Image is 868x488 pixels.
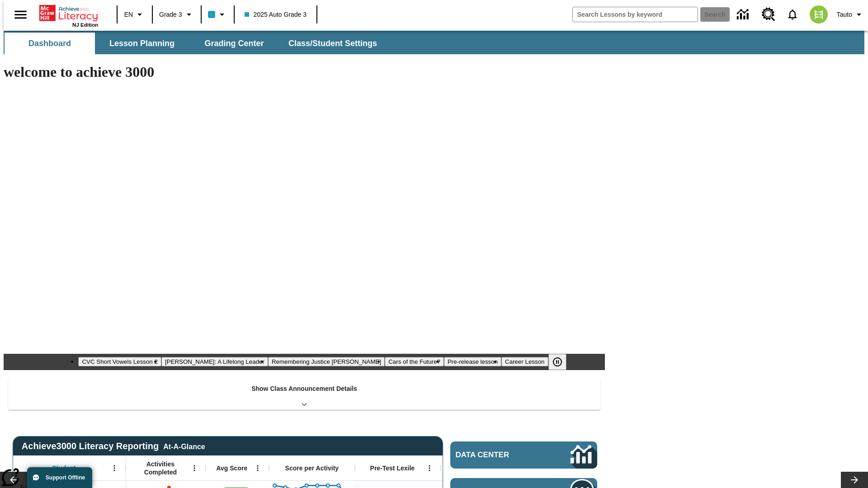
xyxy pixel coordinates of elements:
h1: welcome to achieve 3000 [4,64,605,80]
span: Lesson Planning [109,38,175,49]
a: Home [39,4,98,22]
button: Open side menu [7,1,34,28]
button: Select a new avatar [804,3,833,26]
button: Open Menu [423,461,436,475]
a: Notifications [781,3,804,26]
span: Student [52,464,75,472]
button: Lesson carousel, Next [841,472,868,488]
img: avatar image [810,5,828,23]
div: Show Class Announcement Details [8,379,600,410]
span: Activities Completed [131,460,190,476]
div: Home [39,3,98,28]
div: Pause [548,354,576,370]
button: Slide 3 Remembering Justice O'Connor [268,357,385,366]
span: Class/Student Settings [288,38,377,49]
input: search field [573,7,698,22]
button: Dashboard [5,33,95,54]
span: Grade 3 [159,10,182,19]
button: Open Menu [251,461,264,475]
button: Open Menu [108,461,121,475]
span: Data Center [456,450,540,460]
button: Pause [548,354,566,370]
div: SubNavbar [4,31,864,54]
button: Open Menu [188,461,201,475]
button: Profile/Settings [833,6,868,23]
button: Class color is light blue. Change class color [204,6,231,23]
span: Achieve3000 Literacy Reporting [22,441,205,451]
div: At-A-Glance [163,441,205,451]
span: Dashboard [28,38,71,49]
button: Class/Student Settings [281,33,384,54]
a: Data Center [731,2,756,27]
span: Pre-Test Lexile [370,464,415,472]
button: Slide 1 CVC Short Vowels Lesson 2 [78,357,161,366]
span: Tauto [837,10,852,19]
span: NJ Edition [72,22,98,28]
button: Slide 6 Career Lesson [501,357,548,366]
span: EN [124,10,133,19]
span: Support Offline [46,474,85,481]
button: Grade: Grade 3, Select a grade [156,6,198,23]
span: Score per Activity [285,464,339,472]
span: Grading Center [204,38,264,49]
button: Support Offline [27,467,92,488]
button: Lesson Planning [97,33,187,54]
p: Show Class Announcement Details [251,384,357,394]
a: Data Center [450,441,597,469]
span: Avg Score [216,464,247,472]
button: Slide 5 Pre-release lesson [444,357,501,366]
button: Slide 4 Cars of the Future? [385,357,444,366]
button: Slide 2 Dianne Feinstein: A Lifelong Leader [161,357,268,366]
a: Resource Center, Will open in new tab [756,2,781,27]
span: 2025 Auto Grade 3 [245,10,307,19]
div: SubNavbar [4,33,385,54]
button: Language: EN, Select a language [120,6,149,23]
button: Grading Center [189,33,279,54]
